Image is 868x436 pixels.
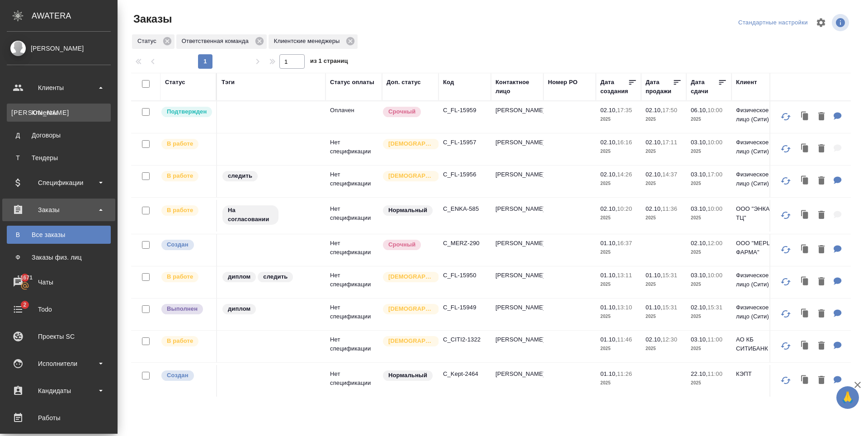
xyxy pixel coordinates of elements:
[325,299,382,330] td: Нет спецификации
[797,305,814,323] button: Клонировать
[167,304,198,313] p: Выполнен
[600,147,637,156] p: 2025
[600,370,617,377] p: 01.10,
[617,336,632,343] p: 11:46
[646,272,662,279] p: 01.10,
[708,272,722,279] p: 10:00
[228,206,273,224] p: На согласовании
[708,205,722,212] p: 10:00
[11,108,106,117] div: Клиенты
[775,335,797,357] button: Обновить
[7,104,111,122] a: [PERSON_NAME]Клиенты
[491,234,543,266] td: [PERSON_NAME]
[691,280,727,289] p: 2025
[167,371,189,380] p: Создан
[797,140,814,158] button: Клонировать
[646,139,662,146] p: 02.10,
[662,336,677,343] p: 12:30
[646,213,682,223] p: 2025
[160,303,212,315] div: Выставляет ПМ после сдачи и проведения начислений. Последний этап для ПМа
[662,205,677,212] p: 11:36
[708,370,722,377] p: 11:00
[600,272,617,279] p: 01.10,
[382,170,434,182] div: Выставляется автоматически для первых 3 заказов нового контактного лица. Особое внимание
[691,304,708,311] p: 02.10,
[691,213,727,223] p: 2025
[691,78,718,96] div: Дата сдачи
[222,170,321,182] div: следить
[662,272,677,279] p: 15:31
[600,312,637,321] p: 2025
[387,78,421,87] div: Доп. статус
[2,271,115,294] a: 11671Чаты
[274,37,343,46] p: Клиентские менеджеры
[736,271,779,289] p: Физическое лицо (Сити)
[7,330,111,343] div: Проекты SC
[443,106,486,115] p: C_FL-15959
[167,171,193,180] p: В работе
[388,371,427,380] p: Нормальный
[176,34,267,49] div: Ответственная команда
[228,272,250,281] p: диплом
[491,101,543,133] td: [PERSON_NAME]
[810,12,832,33] span: Настроить таблицу
[617,107,632,114] p: 17:35
[382,239,434,251] div: Выставляется автоматически, если на указанный объем услуг необходимо больше времени в стандартном...
[691,370,708,377] p: 22.10,
[797,108,814,126] button: Клонировать
[736,106,779,124] p: Физическое лицо (Сити)
[646,115,682,124] p: 2025
[2,325,115,348] a: Проекты SC
[222,204,321,226] div: На согласовании
[775,106,797,128] button: Обновить
[7,411,111,425] div: Работы
[160,204,212,217] div: Выставляет ПМ после принятия заказа от КМа
[11,230,106,239] div: Все заказы
[2,407,115,429] a: Работы
[691,107,708,114] p: 06.10,
[491,266,543,298] td: [PERSON_NAME]
[443,271,486,280] p: C_FL-15950
[491,200,543,232] td: [PERSON_NAME]
[814,172,829,190] button: Удалить
[228,304,250,313] p: диплом
[491,331,543,362] td: [PERSON_NAME]
[691,147,727,156] p: 2025
[2,298,115,321] a: 2Todo
[814,140,829,158] button: Удалить
[228,171,252,180] p: следить
[736,204,779,223] p: ООО "ЭНКА ТЦ"
[182,37,252,46] p: Ответственная команда
[11,131,106,140] div: Договоры
[222,303,321,315] div: диплом
[388,107,415,116] p: Срочный
[708,240,722,246] p: 12:00
[708,107,722,114] p: 10:00
[160,170,212,182] div: Выставляет ПМ после принятия заказа от КМа
[382,335,434,347] div: Выставляется автоматически для первых 3 заказов нового контактного лица. Особое внимание
[814,206,829,225] button: Удалить
[600,115,637,124] p: 2025
[814,273,829,291] button: Удалить
[797,273,814,291] button: Клонировать
[691,171,708,178] p: 03.10,
[160,239,212,251] div: Выставляется автоматически при создании заказа
[600,171,617,178] p: 02.10,
[646,147,682,156] p: 2025
[388,171,434,180] p: [DEMOGRAPHIC_DATA]
[646,107,662,114] p: 02.10,
[814,241,829,259] button: Удалить
[325,266,382,298] td: Нет спецификации
[736,239,779,257] p: ООО "МЕРЦ ФАРМА"
[775,170,797,192] button: Обновить
[18,300,32,309] span: 2
[167,272,193,281] p: В работе
[160,138,212,150] div: Выставляет ПМ после принятия заказа от КМа
[495,78,539,96] div: Контактное лицо
[691,248,727,257] p: 2025
[7,248,111,266] a: ФЗаказы физ. лиц
[691,336,708,343] p: 03.10,
[775,370,797,391] button: Обновить
[443,204,486,213] p: C_ENKA-585
[814,305,829,323] button: Удалить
